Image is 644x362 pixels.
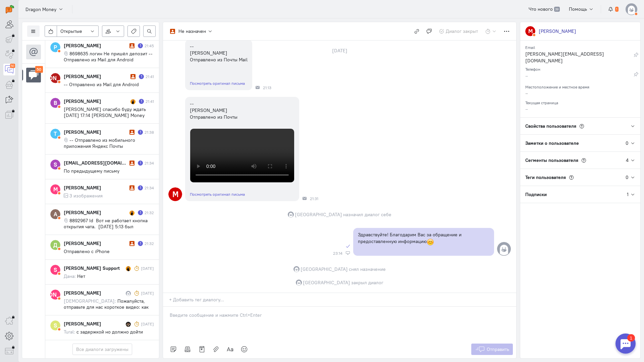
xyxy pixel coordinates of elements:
[141,290,154,296] div: [DATE]
[446,28,478,34] span: Диалог закрыт
[64,73,129,80] div: [PERSON_NAME]
[172,189,178,199] text: М
[358,231,489,246] p: Здравствуйте! Благодарим Вас за обращение и предоставленную информацию
[529,6,553,12] span: Что нового
[64,51,153,63] span: 8698635 логин Не пришёл депозит -- Отправлено из Mail для Android
[64,248,110,254] span: Отправлено с iPhone
[64,42,128,49] div: [PERSON_NAME]
[525,43,535,50] small: Email
[528,27,533,35] text: М
[139,99,144,104] div: Есть неотвеченное сообщение пользователя
[15,4,23,11] div: 1
[626,174,629,181] div: 0
[77,273,85,279] span: Нет
[325,46,355,55] div: [DATE]
[126,322,131,327] img: Tural
[351,279,383,286] span: закрыл диалог
[145,241,154,246] div: 21:32
[427,238,434,246] span: :blush:
[525,3,563,15] a: Что нового 39
[35,66,43,73] div: 50
[487,346,509,352] span: Отправить
[53,241,57,248] text: Д
[138,210,143,215] div: Есть неотвеченное сообщение пользователя
[126,291,131,296] img: Варвара
[76,329,143,335] span: с задержкой но должно дойти
[301,266,348,273] span: [GEOGRAPHIC_DATA]
[54,210,57,218] text: A
[525,90,528,96] span: –
[64,290,124,296] div: [PERSON_NAME]
[54,99,57,106] text: В
[626,157,629,164] div: 4
[146,74,154,79] div: 21:41
[303,196,307,200] div: Почта
[134,321,139,326] i: Диалог был отложен и он напомнил о себе
[145,185,154,191] div: 21:34
[54,130,57,137] text: Т
[190,100,294,120] div: -- [PERSON_NAME] Отправлено из Почты
[145,43,154,49] div: 21:45
[615,7,619,12] span: 1
[141,265,154,271] div: [DATE]
[3,64,15,75] a: 50
[57,25,99,37] button: Открытые
[64,106,149,124] span: [PERSON_NAME] спасибо буду ждать [DATE] 17:14 [PERSON_NAME] Money <[EMAIL_ADDRESS][DOMAIN_NAME]>:
[166,25,216,37] button: Не назначен
[626,140,629,146] div: 0
[333,251,342,256] span: 23:14
[64,81,139,87] span: -- Отправлено из Mail для Android
[145,129,154,135] div: 21:38
[64,98,129,105] div: [PERSON_NAME]
[69,193,103,199] span: 3 изображения
[129,130,135,135] i: Диалог не разобран
[349,266,386,273] span: снял назначение
[525,72,634,81] div: –
[604,3,622,15] button: 1
[520,186,627,203] div: Подписки
[141,321,154,327] div: [DATE]
[54,266,57,273] text: S
[64,209,128,216] div: [PERSON_NAME]
[134,266,139,271] i: Диалог был отложен и он напомнил о себе
[569,6,587,12] span: Помощь
[539,28,576,35] div: [PERSON_NAME]
[346,251,350,255] div: Веб-панель
[256,85,260,89] div: Почта
[60,28,82,35] span: Открытые
[565,3,598,15] button: Помощь
[64,160,128,166] div: [EMAIL_ADDRESS][DOMAIN_NAME]
[525,98,635,106] div: Текущая страница
[525,82,635,90] div: Местоположение и местное время
[190,43,248,63] div: -- [PERSON_NAME] Отправлено из Почты Mail
[130,99,136,104] img: Мишель
[138,43,143,48] div: Есть неотвеченное сообщение пользователя
[343,211,391,218] span: назначил диалог себе
[525,65,540,72] small: Телефон
[10,64,15,68] div: 50
[525,123,576,129] span: Свойства пользователя
[435,25,482,37] button: Диалог закрыт
[64,298,116,304] span: [DEMOGRAPHIC_DATA]:
[64,240,128,247] div: [PERSON_NAME]
[134,291,139,296] i: Диалог был отложен и он напомнил о себе
[126,266,131,271] img: Дана
[64,129,128,135] div: [PERSON_NAME]
[64,273,76,279] span: Дана:
[129,161,135,166] i: Диалог не разобран
[145,160,154,166] div: 21:34
[303,279,350,286] span: [GEOGRAPHIC_DATA]
[263,85,271,90] span: 21:13
[54,44,57,51] text: Р
[471,344,513,355] button: Отправить
[626,3,637,15] img: default-v4.png
[129,210,135,216] img: Мишель
[525,174,566,180] span: Теги пользователя
[145,210,154,216] div: 21:32
[6,5,14,13] img: carrot-quest.svg
[64,184,128,191] div: [PERSON_NAME]
[54,161,57,168] text: S
[22,3,67,15] button: Dragon Money
[190,192,245,197] a: Посмотреть оригинал письма
[525,106,528,112] span: –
